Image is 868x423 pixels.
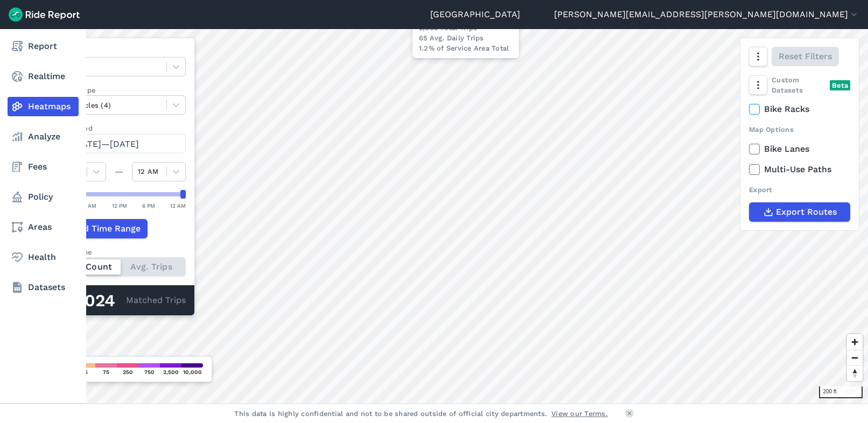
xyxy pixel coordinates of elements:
[72,222,141,235] span: Add Time Range
[8,67,79,86] a: Realtime
[819,386,863,398] div: 200 ft
[83,201,96,210] div: 6 AM
[749,185,850,195] div: Export
[8,217,79,237] a: Areas
[8,187,79,207] a: Policy
[8,157,79,177] a: Fees
[847,334,863,350] button: Zoom in
[776,206,837,218] span: Export Routes
[749,75,850,95] div: Custom Datasets
[772,47,839,66] button: Reset Filters
[52,47,186,57] label: Data Type
[72,139,139,149] span: [DATE]—[DATE]
[8,248,79,267] a: Health
[749,163,850,176] label: Multi-Use Paths
[749,202,850,222] button: Export Routes
[52,294,126,308] div: 481,024
[749,103,850,116] label: Bike Racks
[9,8,80,22] img: Ride Report
[44,285,194,315] div: Matched Trips
[170,201,186,210] div: 12 AM
[52,247,186,257] div: Count Type
[551,408,608,419] a: View our Terms.
[419,43,513,53] div: 1.2% of Service Area Total
[52,134,186,153] button: [DATE]—[DATE]
[830,80,850,90] div: Beta
[554,8,859,21] button: [PERSON_NAME][EMAIL_ADDRESS][PERSON_NAME][DOMAIN_NAME]
[8,97,79,116] a: Heatmaps
[34,29,868,404] canvas: Map
[419,33,513,43] div: 65 Avg. Daily Trips
[749,143,850,156] label: Bike Lanes
[847,365,863,381] button: Reset bearing to north
[142,201,155,210] div: 6 PM
[430,8,520,21] a: [GEOGRAPHIC_DATA]
[8,127,79,146] a: Analyze
[106,165,132,178] div: —
[52,219,148,238] button: Add Time Range
[52,85,186,95] label: Vehicle Type
[8,278,79,297] a: Datasets
[749,124,850,135] div: Map Options
[847,350,863,365] button: Zoom out
[112,201,127,210] div: 12 PM
[779,50,832,63] span: Reset Filters
[8,37,79,56] a: Report
[52,123,186,133] label: Data Period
